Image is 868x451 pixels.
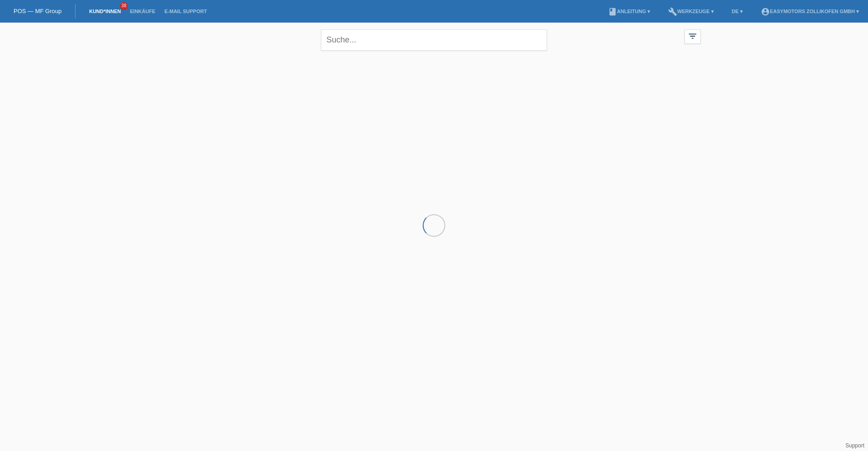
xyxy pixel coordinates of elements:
[727,9,747,14] a: DE ▾
[761,7,770,16] i: account_circle
[688,31,698,41] i: filter_list
[160,9,212,14] a: E-Mail Support
[125,9,160,14] a: Einkäufe
[668,7,677,16] i: build
[845,442,864,449] a: Support
[664,9,718,14] a: buildWerkzeuge ▾
[14,8,61,14] a: POS — MF Group
[756,9,863,14] a: account_circleEasymotors Zollikofen GmbH ▾
[604,9,655,14] a: bookAnleitung ▾
[321,29,547,51] input: Suche...
[120,2,128,10] span: 38
[608,7,617,16] i: book
[85,9,125,14] a: Kund*innen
